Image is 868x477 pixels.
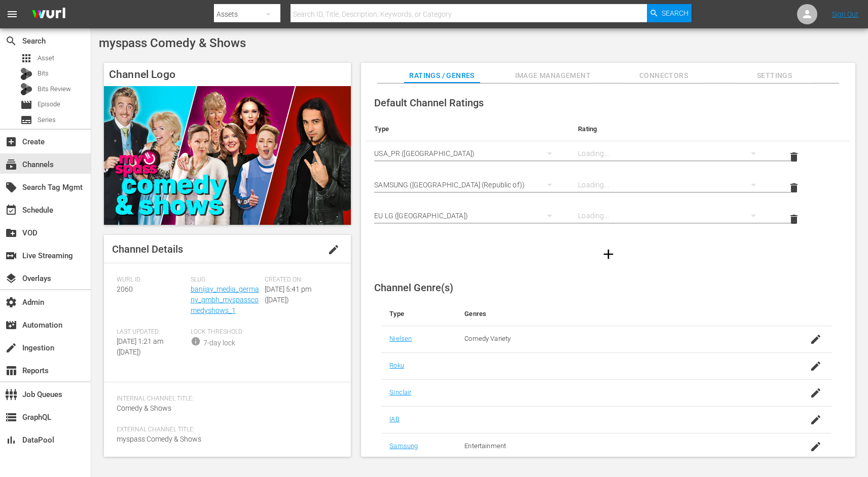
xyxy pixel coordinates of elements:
[404,69,480,82] span: Ratings / Genres
[191,276,260,284] span: Slug:
[5,227,17,239] span: VOD
[5,181,17,193] span: Search Tag Mgmt
[5,35,17,47] span: Search
[5,342,17,354] span: Ingestion
[38,99,60,109] span: Episode
[737,69,813,82] span: Settings
[788,182,800,194] span: delete
[456,302,781,326] th: Genres
[117,426,333,434] span: External Channel Title:
[20,52,32,64] span: Asset
[5,319,17,331] span: Automation
[374,97,484,109] span: Default Channel Ratings
[832,10,858,18] a: Sign Out
[662,4,689,22] span: Search
[5,365,17,377] span: Reports
[515,69,591,82] span: Image Management
[782,145,806,169] button: delete
[104,86,351,225] img: myspass Comedy & Shows
[5,204,17,216] span: Schedule
[389,362,404,369] a: Roku
[20,99,32,111] span: Episode
[5,388,17,401] span: Job Queues
[38,53,54,63] span: Asset
[112,243,183,255] span: Channel Details
[203,338,235,348] div: 7-day lock
[626,69,702,82] span: Connectors
[117,337,163,356] span: [DATE] 1:21 am ([DATE])
[5,136,17,148] span: Create
[374,171,562,199] div: SAMSUNG ([GEOGRAPHIC_DATA] (Republic of))
[374,139,562,168] div: USA_PR ([GEOGRAPHIC_DATA])
[24,3,73,26] img: ans4CAIJ8jUAAAAAAAAAAAAAAAAAAAAAAAAgQb4GAAAAAAAAAAAAAAAAAAAAAAAAJMjXAAAAAAAAAAAAAAAAAAAAAAAAgAT5G...
[647,4,692,22] button: Search
[191,285,259,314] a: banijay_media_germany_gmbh_myspasscomedyshows_1
[38,115,56,125] span: Series
[782,207,806,231] button: delete
[117,276,186,284] span: Wurl ID:
[366,117,570,141] th: Type
[5,296,17,308] span: Admin
[191,328,260,336] span: Lock Threshold:
[265,276,334,284] span: Created On:
[381,302,456,326] th: Type
[5,411,17,423] span: GraphQL
[328,244,340,256] span: edit
[570,117,774,141] th: Rating
[5,434,17,446] span: DataPool
[389,388,411,396] a: Sinclair
[38,68,49,78] span: Bits
[117,328,186,336] span: Last Updated:
[366,117,850,235] table: simple table
[389,415,399,423] a: IAB
[374,282,453,294] span: Channel Genre(s)
[782,176,806,200] button: delete
[117,435,201,443] span: myspass Comedy & Shows
[788,151,800,163] span: delete
[191,336,201,346] span: info
[20,68,32,80] div: Bits
[389,335,412,342] a: Nielsen
[38,84,71,94] span: Bits Review
[321,237,346,262] button: edit
[117,395,333,403] span: Internal Channel Title:
[5,272,17,285] span: Overlays
[99,36,246,50] span: myspass Comedy & Shows
[5,158,17,171] span: Channels
[788,213,800,225] span: delete
[104,63,351,86] h4: Channel Logo
[20,83,32,95] div: Bits Review
[265,285,311,304] span: [DATE] 5:41 pm ([DATE])
[117,404,171,412] span: Comedy & Shows
[20,114,32,126] span: Series
[5,250,17,262] span: Live Streaming
[389,442,418,450] a: Samsung
[374,202,562,230] div: EU LG ([GEOGRAPHIC_DATA])
[6,8,18,20] span: menu
[117,285,133,293] span: 2060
